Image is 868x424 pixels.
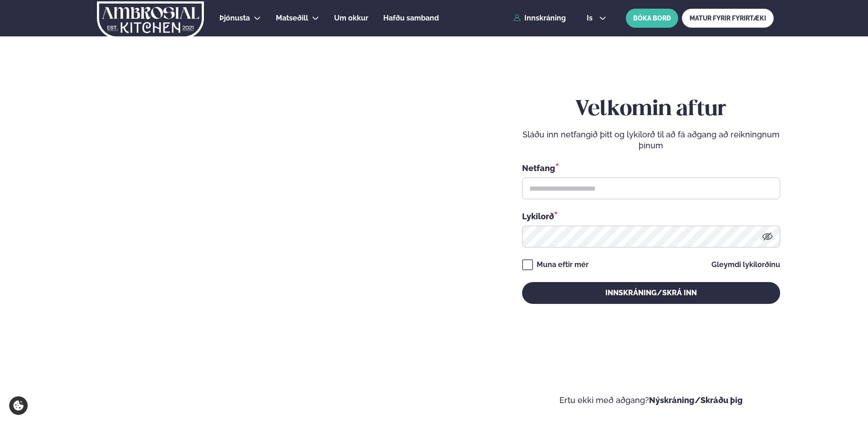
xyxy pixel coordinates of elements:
[276,14,308,22] span: Matseðill
[9,396,28,415] a: Cookie settings
[522,162,780,174] div: Netfang
[462,395,841,406] p: Ertu ekki með aðgang?
[513,14,566,22] a: Innskráning
[587,15,595,22] span: is
[649,395,743,405] a: Nýskráning/Skráðu þig
[522,282,780,304] button: Innskráning/Skrá inn
[522,129,780,151] p: Sláðu inn netfangið þitt og lykilorð til að fá aðgang að reikningnum þínum
[219,14,250,22] span: Þjónusta
[27,348,216,369] p: Ef eitthvað sameinar fólk, þá er [PERSON_NAME] matarferðalag.
[334,14,368,22] span: Um okkur
[334,13,368,24] a: Um okkur
[579,15,614,22] button: is
[522,97,780,122] h2: Velkomin aftur
[383,14,439,22] span: Hafðu samband
[522,210,780,222] div: Lykilorð
[27,260,216,337] h2: Velkomin á Ambrosial kitchen!
[682,9,774,28] a: MATUR FYRIR FYRIRTÆKI
[276,13,308,24] a: Matseðill
[219,13,250,24] a: Þjónusta
[626,9,678,28] button: BÓKA BORÐ
[96,1,205,39] img: logo
[383,13,439,24] a: Hafðu samband
[711,261,780,268] a: Gleymdi lykilorðinu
